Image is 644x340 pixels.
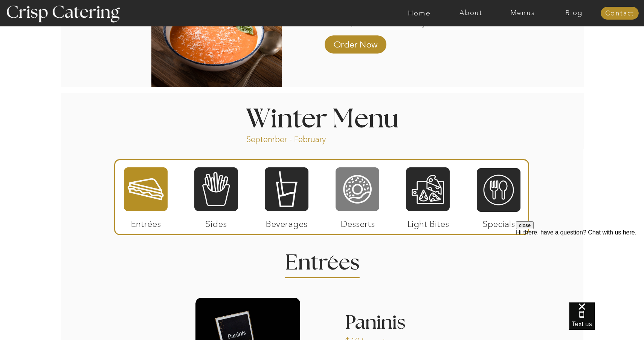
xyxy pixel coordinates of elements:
p: Beverages [261,211,311,233]
h2: Entrees [285,252,359,267]
a: About [445,9,497,17]
a: Order Now [330,32,380,54]
p: Desserts [333,211,383,233]
a: Contact [601,10,639,17]
p: Entrées [121,211,171,233]
p: September - February [246,134,350,142]
a: Menus [497,9,548,17]
h3: Paninis [345,313,450,337]
iframe: podium webchat widget bubble [569,302,644,340]
p: Specials [473,211,523,233]
a: Home [394,9,445,17]
h1: Winter Menu [217,106,427,129]
iframe: podium webchat widget prompt [516,221,644,312]
p: Light Bites [403,211,453,233]
p: Sides [191,211,241,233]
a: Blog [548,9,600,17]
